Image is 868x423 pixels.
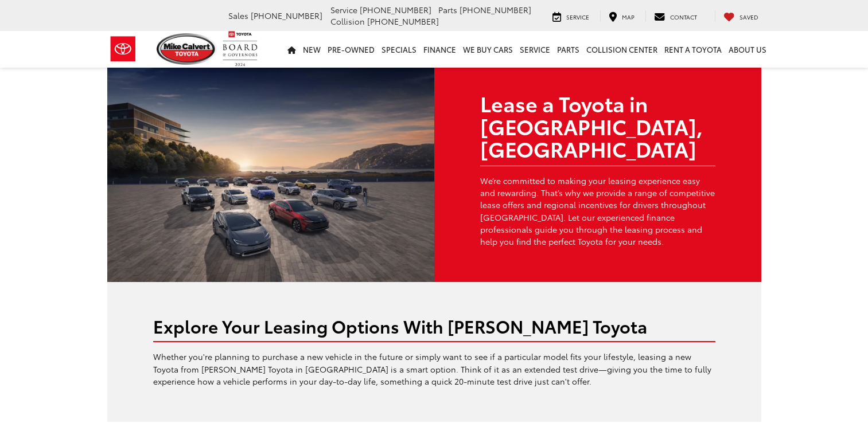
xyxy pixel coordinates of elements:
span: Parts [438,4,457,15]
p: Whether you're planning to purchase a new vehicle in the future or simply want to see if a partic... [153,351,715,387]
span: Collision [330,15,365,27]
a: Pre-Owned [324,31,378,68]
p: We’re committed to making your leasing experience easy and rewarding. That’s why we provide a ran... [480,175,715,248]
a: WE BUY CARS [460,31,516,68]
span: Saved [739,13,758,21]
span: Service [330,4,357,15]
span: [PHONE_NUMBER] [251,10,322,21]
img: Mike Calvert Toyota [157,33,217,65]
a: Rent a Toyota [661,31,725,68]
h2: Explore Your Leasing Options With [PERSON_NAME] Toyota [153,316,715,335]
a: Service [544,10,598,22]
span: Map [622,13,635,21]
a: Finance [420,31,460,68]
span: [PHONE_NUMBER] [360,4,431,15]
a: Specials [378,31,420,68]
a: New [299,31,324,68]
h1: Lease a Toyota in [GEOGRAPHIC_DATA], [GEOGRAPHIC_DATA] [480,92,715,160]
span: Sales [228,10,248,21]
a: Map [600,10,643,22]
a: Collision Center [583,31,661,68]
span: Service [566,13,589,21]
a: Contact [645,10,706,22]
a: My Saved Vehicles [715,10,767,22]
span: [PHONE_NUMBER] [460,4,531,15]
a: Service [516,31,554,68]
span: [PHONE_NUMBER] [367,15,439,27]
a: Home [284,31,299,68]
a: About Us [725,31,770,68]
span: Contact [670,13,697,21]
a: Parts [554,31,583,68]
img: Toyota [102,30,145,68]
